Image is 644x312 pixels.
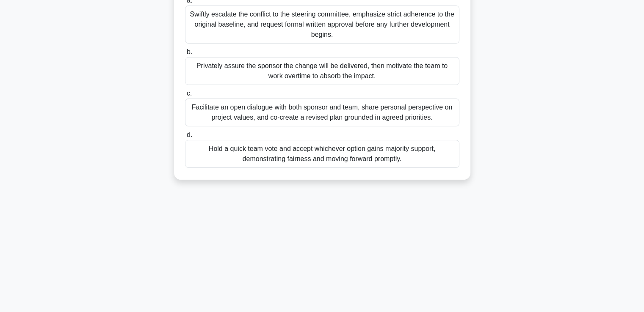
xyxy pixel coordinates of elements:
div: Privately assure the sponsor the change will be delivered, then motivate the team to work overtim... [185,57,459,85]
span: b. [187,48,192,55]
div: Hold a quick team vote and accept whichever option gains majority support, demonstrating fairness... [185,140,459,168]
div: Swiftly escalate the conflict to the steering committee, emphasize strict adherence to the origin... [185,5,459,44]
span: d. [187,131,192,138]
div: Facilitate an open dialogue with both sponsor and team, share personal perspective on project val... [185,99,459,126]
span: c. [187,90,192,97]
